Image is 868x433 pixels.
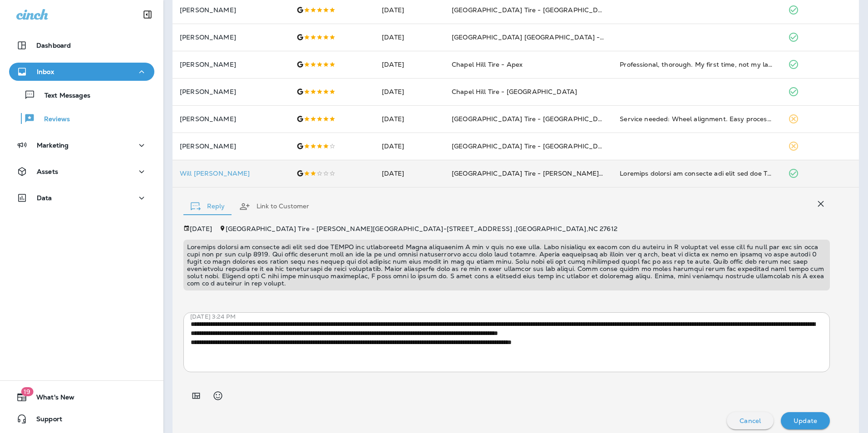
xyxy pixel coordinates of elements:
[781,412,830,429] button: Update
[37,168,58,175] p: Assets
[180,6,282,14] p: [PERSON_NAME]
[190,313,837,320] p: [DATE] 3:24 PM
[375,78,444,105] td: [DATE]
[375,105,444,133] td: [DATE]
[35,115,70,124] p: Reviews
[27,394,74,404] span: What's New
[9,109,154,128] button: Reviews
[452,60,523,69] span: Chapel Hill Tire - Apex
[9,162,154,181] button: Assets
[452,115,613,123] span: [GEOGRAPHIC_DATA] Tire - [GEOGRAPHIC_DATA]
[727,412,774,429] button: Cancel
[135,5,160,24] button: Collapse Sidebar
[37,142,69,149] p: Marketing
[226,225,617,233] span: [GEOGRAPHIC_DATA] Tire - [PERSON_NAME][GEOGRAPHIC_DATA] - [STREET_ADDRESS] , [GEOGRAPHIC_DATA] , ...
[187,243,826,287] p: Loremips dolorsi am consecte adi elit sed doe TEMPO inc utlaboreetd Magna aliquaenim A min v quis...
[35,92,90,100] p: Text Messages
[187,387,205,405] button: Add in a premade template
[180,61,282,68] p: [PERSON_NAME]
[232,190,316,223] button: Link to Customer
[375,24,444,51] td: [DATE]
[452,6,615,14] span: [GEOGRAPHIC_DATA] Tire - [GEOGRAPHIC_DATA].
[209,387,227,405] button: Select an emoji
[180,170,282,177] p: Will [PERSON_NAME]
[36,42,71,49] p: Dashboard
[9,63,154,81] button: Inbox
[9,36,154,54] button: Dashboard
[37,194,52,202] p: Data
[9,136,154,154] button: Marketing
[180,88,282,95] p: [PERSON_NAME]
[620,114,773,123] div: Service needed: Wheel alignment. Easy process to schedule an appointment. Friendly staff and clea...
[9,189,154,207] button: Data
[9,388,154,406] button: 19What's New
[21,387,33,396] span: 19
[375,51,444,78] td: [DATE]
[180,170,282,177] div: Click to view Customer Drawer
[620,169,773,178] div: Customer service is friendly but have now had THREE bad experiences First experience I had a nail...
[452,88,577,96] span: Chapel Hill Tire - [GEOGRAPHIC_DATA]
[794,417,817,424] p: Update
[37,68,54,75] p: Inbox
[452,169,670,177] span: [GEOGRAPHIC_DATA] Tire - [PERSON_NAME][GEOGRAPHIC_DATA]
[9,410,154,428] button: Support
[375,160,444,187] td: [DATE]
[9,85,154,104] button: Text Messages
[375,133,444,160] td: [DATE]
[740,417,761,424] p: Cancel
[27,415,62,426] span: Support
[452,142,613,150] span: [GEOGRAPHIC_DATA] Tire - [GEOGRAPHIC_DATA]
[452,33,672,41] span: [GEOGRAPHIC_DATA] [GEOGRAPHIC_DATA] - [GEOGRAPHIC_DATA]
[180,34,282,41] p: [PERSON_NAME]
[183,190,232,223] button: Reply
[180,143,282,150] p: [PERSON_NAME]
[180,115,282,123] p: [PERSON_NAME]
[190,225,212,232] p: [DATE]
[620,60,773,69] div: Professional, thorough. My first time, not my last.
